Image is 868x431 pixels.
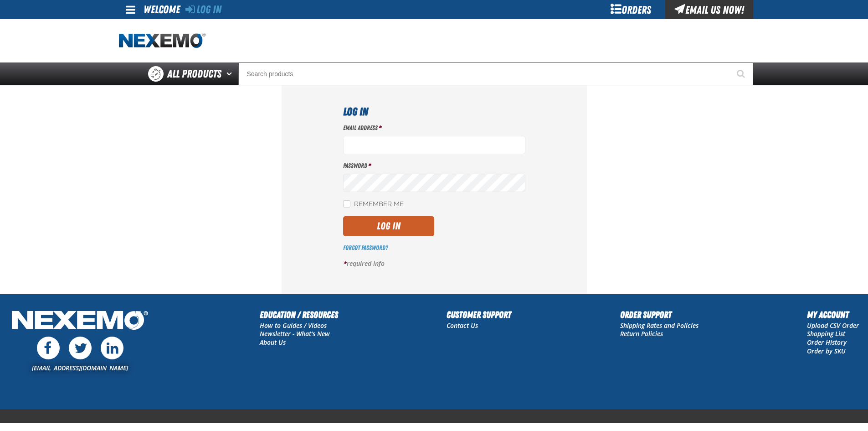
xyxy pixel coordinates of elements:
[119,33,205,49] img: Nexemo logo
[260,321,327,330] a: How to Guides / Videos
[343,216,434,236] button: Log In
[807,338,847,347] a: Order History
[807,329,845,338] a: Shopping List
[9,308,151,335] img: Nexemo Logo
[343,104,525,120] h1: Log In
[223,62,238,85] button: Open All Products pages
[260,329,330,338] a: Newsletter - What's New
[343,244,388,251] a: Forgot Password?
[807,308,859,322] h2: My Account
[807,321,859,330] a: Upload CSV Order
[185,3,221,16] a: Log In
[32,363,128,372] a: [EMAIL_ADDRESS][DOMAIN_NAME]
[260,308,338,322] h2: Education / Resources
[620,321,699,330] a: Shipping Rates and Policies
[447,321,478,330] a: Contact Us
[447,308,511,322] h2: Customer Support
[167,66,221,82] span: All Products
[620,308,699,322] h2: Order Support
[238,62,753,85] input: Search
[343,200,404,209] label: Remember Me
[730,62,753,85] button: Start Searching
[343,161,525,170] label: Password
[119,33,205,49] a: Home
[343,260,525,268] p: required info
[260,338,286,347] a: About Us
[620,329,663,338] a: Return Policies
[343,200,350,208] input: Remember Me
[807,347,846,355] a: Order by SKU
[343,124,525,132] label: Email Address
